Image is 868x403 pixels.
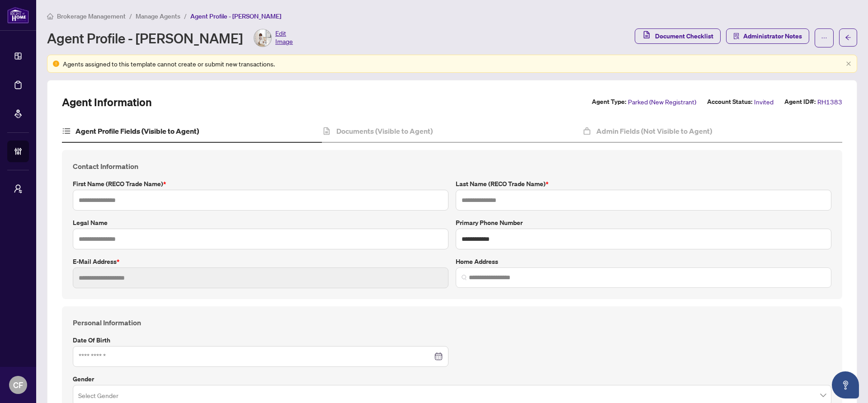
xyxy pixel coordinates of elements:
[784,97,816,107] label: Agent ID#:
[832,371,859,398] button: Open asap
[596,126,712,136] h4: Admin Fields (Not Visible to Agent)
[184,11,187,21] li: /
[190,12,281,20] span: Agent Profile - [PERSON_NAME]
[726,28,809,44] button: Administrator Notes
[136,12,180,20] span: Manage Agents
[73,374,831,384] label: Gender
[821,35,827,41] span: ellipsis
[73,179,448,189] label: First Name (RECO Trade Name)
[75,126,199,136] h4: Agent Profile Fields (Visible to Agent)
[47,29,293,47] div: Agent Profile - [PERSON_NAME]
[707,97,752,107] label: Account Status:
[743,29,802,43] span: Administrator Notes
[592,97,626,107] label: Agent Type:
[456,218,831,228] label: Primary Phone Number
[13,379,23,391] span: CF
[817,97,842,107] span: RH1383
[62,95,152,109] h2: Agent Information
[846,61,851,67] button: close
[635,28,721,44] button: Document Checklist
[456,257,831,267] label: Home Address
[73,218,448,228] label: Legal Name
[462,275,467,280] img: search_icon
[73,257,448,267] label: E-mail Address
[845,34,851,41] span: arrow-left
[73,317,831,328] h4: Personal Information
[7,7,29,23] img: logo
[655,29,713,43] span: Document Checklist
[53,61,59,67] span: exclamation-circle
[846,61,851,66] span: close
[628,97,696,107] span: Parked (New Registrant)
[73,335,448,345] label: Date of Birth
[275,29,293,47] span: Edit Image
[754,97,774,107] span: Invited
[733,33,740,39] span: solution
[129,11,132,21] li: /
[63,59,842,69] div: Agents assigned to this template cannot create or submit new transactions.
[254,29,271,47] img: Profile Icon
[73,161,831,172] h4: Contact Information
[14,184,23,193] span: user-switch
[336,126,433,136] h4: Documents (Visible to Agent)
[456,179,831,189] label: Last Name (RECO Trade Name)
[47,13,53,19] span: home
[57,12,126,20] span: Brokerage Management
